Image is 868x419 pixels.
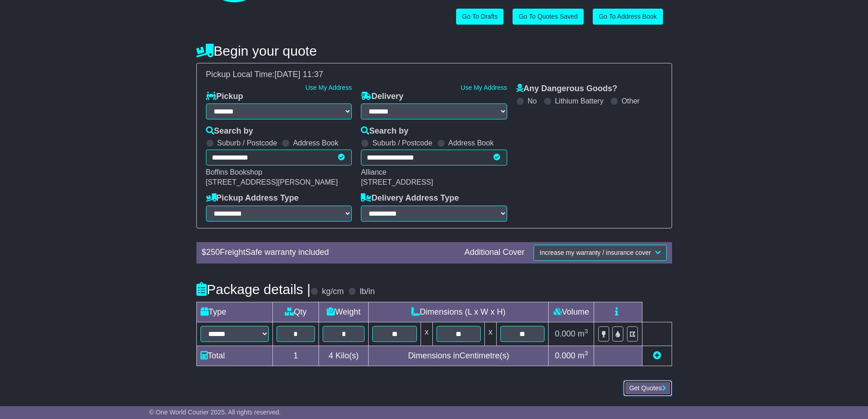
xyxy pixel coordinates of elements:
[585,328,588,335] sup: 3
[513,9,584,25] a: Go To Quotes Saved
[305,84,352,91] a: Use My Address
[272,302,319,322] td: Qty
[329,351,333,360] span: 4
[372,139,432,147] label: Suburb / Postcode
[319,302,369,322] td: Weight
[206,193,299,203] label: Pickup Address Type
[461,84,507,91] a: Use My Address
[217,139,277,147] label: Suburb / Postcode
[361,178,433,186] span: [STREET_ADDRESS]
[578,351,588,360] span: m
[206,126,253,136] label: Search by
[197,248,460,258] div: $ FreightSafe warranty included
[421,322,432,346] td: x
[653,351,661,360] a: Add new item
[360,287,375,297] label: lb/in
[549,302,594,322] td: Volume
[196,302,272,322] td: Type
[555,97,604,105] label: Lithium Battery
[555,329,575,338] span: 0.000
[534,245,666,261] button: Increase my warranty / insurance cover
[460,248,529,258] div: Additional Cover
[593,9,663,25] a: Go To Address Book
[621,97,640,105] label: Other
[206,168,262,176] span: Boffins Bookshop
[201,70,667,80] div: Pickup Local Time:
[485,322,497,346] td: x
[369,346,549,366] td: Dimensions in Centimetre(s)
[578,329,588,338] span: m
[272,346,319,366] td: 1
[369,302,549,322] td: Dimensions (L x W x H)
[322,287,344,297] label: kg/cm
[319,346,369,366] td: Kilo(s)
[623,380,672,396] button: Get Quotes
[206,178,338,186] span: [STREET_ADDRESS][PERSON_NAME]
[196,43,672,58] h4: Begin your quote
[275,70,324,79] span: [DATE] 11:37
[361,126,408,136] label: Search by
[528,97,537,105] label: No
[539,249,651,256] span: Increase my warranty / insurance cover
[196,282,311,297] h4: Package details |
[149,409,281,416] span: © One World Courier 2025. All rights reserved.
[196,346,272,366] td: Total
[206,248,220,257] span: 250
[585,350,588,357] sup: 3
[361,92,403,102] label: Delivery
[293,139,339,147] label: Address Book
[555,351,575,360] span: 0.000
[448,139,494,147] label: Address Book
[361,193,459,203] label: Delivery Address Type
[516,84,617,94] label: Any Dangerous Goods?
[456,9,503,25] a: Go To Drafts
[206,92,243,102] label: Pickup
[361,168,386,176] span: Alliance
